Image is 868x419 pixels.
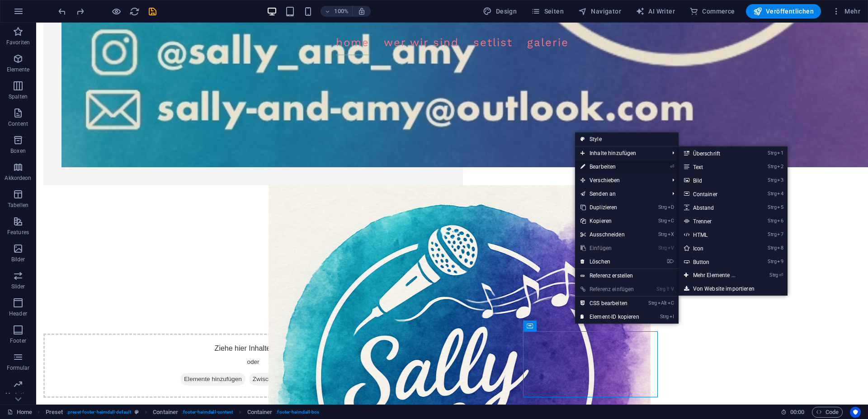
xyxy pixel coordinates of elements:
[575,4,625,19] button: Navigator
[679,160,754,174] a: Strg2Text
[648,300,657,306] i: Strg
[129,6,140,17] i: Seite neu laden
[777,191,783,197] i: 4
[679,228,754,241] a: Strg7HTML
[358,7,366,15] i: Bei Größenänderung Zoomstufe automatisch an das gewählte Gerät anpassen.
[531,7,564,16] span: Seiten
[816,407,839,418] span: Code
[7,229,29,236] p: Features
[632,4,679,19] button: AI Writer
[679,255,754,268] a: Strg9Button
[578,7,621,16] span: Navigator
[768,150,776,156] i: Strg
[147,6,158,17] i: Save (Ctrl+S)
[768,245,776,251] i: Strg
[153,407,178,418] span: Klick zum Auswählen. Doppelklick zum Bearbeiten
[668,218,674,224] i: C
[679,146,754,160] a: Strg1Überschrift
[483,7,517,16] span: Design
[768,191,776,197] i: Strg
[777,177,783,183] i: 3
[11,283,25,290] p: Slider
[7,407,32,418] a: Klick, um Auswahl aufzuheben. Doppelklick öffnet Seitenverwaltung
[658,300,667,306] i: Alt
[768,259,776,264] i: Strg
[768,177,776,183] i: Strg
[768,204,776,210] i: Strg
[575,214,645,228] a: StrgCKopieren
[660,314,669,320] i: Strg
[679,241,754,255] a: Strg8Icon
[777,245,783,251] i: 8
[9,310,27,317] p: Header
[575,255,645,268] a: ⌦Löschen
[828,4,864,19] button: Mehr
[8,120,28,127] p: Content
[10,147,26,155] p: Boxen
[5,391,30,399] p: Marketing
[768,231,776,237] i: Strg
[575,160,645,174] a: ⏎Bearbeiten
[679,187,754,201] a: Strg4Container
[746,4,821,19] button: Veröffentlichen
[11,256,25,263] p: Bilder
[670,164,674,169] i: ⏎
[812,407,843,418] button: Code
[575,132,679,146] a: Style
[135,410,139,414] i: Dieses Element ist ein anpassbares Preset
[57,6,67,17] i: Rückgängig: Text ändern (Strg+Z)
[321,6,353,17] button: 100%
[9,93,28,100] p: Spalten
[777,204,783,210] i: 5
[658,218,667,224] i: Strg
[575,174,665,187] span: Verschieben
[777,231,783,237] i: 7
[334,6,349,17] h6: 100%
[528,4,567,19] button: Seiten
[575,297,645,310] a: StrgAltCCSS bearbeiten
[797,409,798,415] span: :
[658,204,667,210] i: Strg
[667,259,674,264] i: ⌦
[658,245,667,251] i: Strg
[679,214,754,228] a: Strg6Trenner
[575,228,645,241] a: StrgXAusschneiden
[6,39,30,46] p: Favoriten
[247,407,273,418] span: Klick zum Auswählen. Doppelklick zum Bearbeiten
[182,407,233,418] span: . footer-heimdall-content
[66,407,131,418] span: . preset-footer-heimdall-default
[668,204,674,210] i: D
[57,6,67,17] button: undo
[666,286,670,292] i: ⇧
[777,218,783,224] i: 6
[790,407,804,418] span: 00 00
[75,6,85,17] button: redo
[779,272,783,278] i: ⏎
[575,310,645,324] a: StrgIElement-ID kopieren
[7,364,30,372] p: Formular
[753,7,814,16] span: Veröffentlichen
[479,4,520,19] div: Design (Strg+Alt+Y)
[276,407,319,418] span: . footer-heimdall-box
[129,6,140,17] button: reload
[46,407,63,418] span: Klick zum Auswählen. Doppelklick zum Bearbeiten
[8,202,28,209] p: Tabellen
[575,269,679,282] a: Referenz erstellen
[670,314,674,320] i: I
[147,6,158,17] button: save
[668,300,674,306] i: C
[479,4,520,19] button: Design
[658,231,667,237] i: Strg
[679,268,754,282] a: Strg⏎Mehr Elemente ...
[768,218,776,224] i: Strg
[10,337,26,344] p: Footer
[686,4,739,19] button: Commerce
[636,7,675,16] span: AI Writer
[575,146,665,160] span: Inhalte hinzufügen
[768,164,776,169] i: Strg
[575,201,645,214] a: StrgDDuplizieren
[668,245,674,251] i: V
[850,407,861,418] button: Usercentrics
[777,150,783,156] i: 1
[575,241,645,255] a: StrgVEinfügen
